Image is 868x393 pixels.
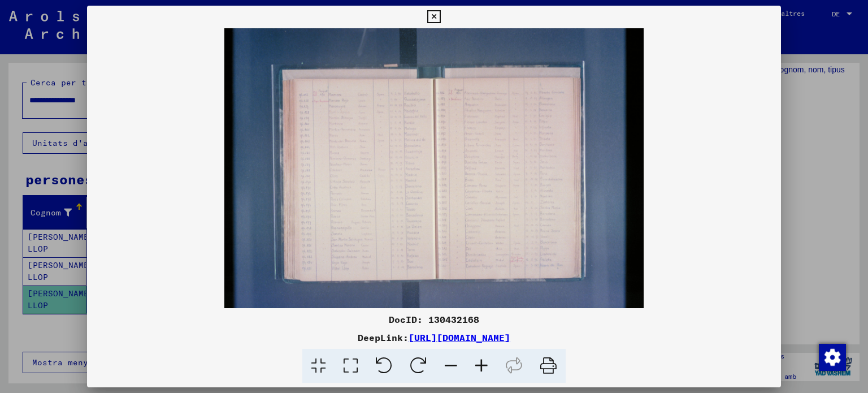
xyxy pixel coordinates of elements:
[819,344,846,371] img: Canviar el consentiment
[818,343,845,370] div: Canviar el consentiment
[87,313,782,326] div: DocID: 130432168
[87,28,782,308] img: 001.jpg
[409,332,510,343] a: [URL][DOMAIN_NAME]
[87,331,782,344] div: DeepLink:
